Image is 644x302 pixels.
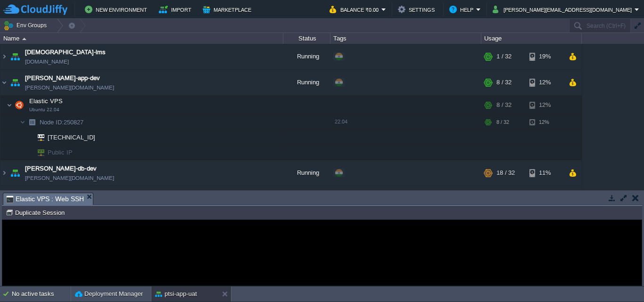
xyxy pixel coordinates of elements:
img: AMDAwAAAACH5BAEAAAAALAAAAAABAAEAAAICRAEAOw== [8,160,22,186]
div: 8 / 32 [496,70,512,95]
img: AMDAwAAAACH5BAEAAAAALAAAAAABAAEAAAICRAEAOw== [25,115,39,130]
img: AMDAwAAAACH5BAEAAAAALAAAAAABAAEAAAICRAEAOw== [31,130,44,145]
a: [TECHNICAL_ID] [47,134,97,141]
img: CloudJiffy [3,4,67,16]
span: Elastic VPS [28,97,64,105]
div: Running [283,44,330,69]
img: AMDAwAAAACH5BAEAAAAALAAAAAABAAEAAAICRAEAOw== [25,145,31,160]
img: AMDAwAAAACH5BAEAAAAALAAAAAABAAEAAAICRAEAOw== [20,115,25,130]
a: [PERSON_NAME]-db-dev [25,164,97,173]
div: No active tasks [12,286,71,302]
div: 12% [529,115,560,130]
button: Deployment Manager [75,289,143,299]
span: Public IP [47,145,74,160]
span: Ubuntu 22.04 [29,107,59,113]
span: Node ID: [40,119,64,126]
button: [PERSON_NAME][EMAIL_ADDRESS][DOMAIN_NAME] [493,4,635,15]
button: Duplicate Session [6,208,67,217]
span: Elastic VPS : Web SSH [6,193,84,205]
div: 19% [529,44,560,69]
span: [PERSON_NAME][DOMAIN_NAME] [25,173,114,183]
div: Status [284,33,330,44]
a: Public IP [47,149,74,156]
a: [DEMOGRAPHIC_DATA]-lms [25,48,106,57]
button: Env Groups [3,19,50,32]
div: 11% [529,160,560,186]
div: 5% [529,186,560,212]
img: AMDAwAAAACH5BAEAAAAALAAAAAABAAEAAAICRAEAOw== [13,96,26,114]
div: 8 / 32 [496,96,512,114]
div: Usage [482,33,581,44]
span: [TECHNICAL_ID] [47,130,97,145]
button: Import [159,4,194,15]
div: 1 / 16 [496,186,512,212]
button: Marketplace [203,4,254,15]
div: 12% [529,96,560,114]
div: Tags [331,33,481,44]
button: Help [449,4,476,15]
a: [DOMAIN_NAME] [25,57,69,66]
button: New Environment [85,4,150,15]
div: Running [283,70,330,95]
div: 18 / 32 [496,160,515,186]
button: Settings [398,4,438,15]
img: AMDAwAAAACH5BAEAAAAALAAAAAABAAEAAAICRAEAOw== [0,44,8,69]
img: AMDAwAAAACH5BAEAAAAALAAAAAABAAEAAAICRAEAOw== [22,38,26,40]
span: 250827 [39,118,85,126]
div: Running [283,160,330,186]
img: AMDAwAAAACH5BAEAAAAALAAAAAABAAEAAAICRAEAOw== [25,130,31,145]
img: AMDAwAAAACH5BAEAAAAALAAAAAABAAEAAAICRAEAOw== [7,96,12,114]
div: Name [1,33,283,44]
div: 8 / 32 [496,115,509,130]
a: [PERSON_NAME]-app-dev [25,73,100,83]
img: AMDAwAAAACH5BAEAAAAALAAAAAABAAEAAAICRAEAOw== [8,70,22,95]
a: Elastic VPSUbuntu 22.04 [28,98,64,105]
div: 12% [529,70,560,95]
button: ptsi-app-uat [155,289,197,299]
img: AMDAwAAAACH5BAEAAAAALAAAAAABAAEAAAICRAEAOw== [31,145,44,160]
img: AMDAwAAAACH5BAEAAAAALAAAAAABAAEAAAICRAEAOw== [8,186,22,212]
div: 1 / 32 [496,44,512,69]
span: 22.04 [335,119,347,124]
img: AMDAwAAAACH5BAEAAAAALAAAAAABAAEAAAICRAEAOw== [0,70,8,95]
img: AMDAwAAAACH5BAEAAAAALAAAAAABAAEAAAICRAEAOw== [0,160,8,186]
img: AMDAwAAAACH5BAEAAAAALAAAAAABAAEAAAICRAEAOw== [0,186,8,212]
div: Running [283,186,330,212]
img: AMDAwAAAACH5BAEAAAAALAAAAAABAAEAAAICRAEAOw== [8,44,22,69]
button: Balance ₹0.00 [330,4,381,15]
a: Node ID:250827 [39,118,85,126]
a: [PERSON_NAME][DOMAIN_NAME] [25,83,114,92]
